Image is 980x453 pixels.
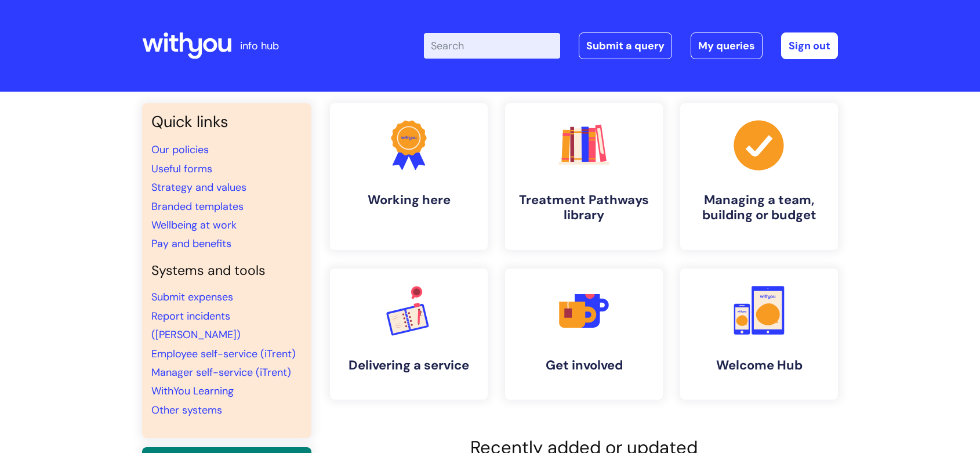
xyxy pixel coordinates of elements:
[151,263,302,279] h4: Systems and tools
[579,32,672,59] a: Submit a query
[151,113,302,131] h3: Quick links
[151,218,237,232] a: Wellbeing at work
[424,33,560,59] input: Search
[240,37,279,55] p: info hub
[151,162,212,176] a: Useful forms
[514,358,654,373] h4: Get involved
[151,237,231,251] a: Pay and benefits
[151,384,234,398] a: WithYou Learning
[680,269,838,400] a: Welcome Hub
[689,193,829,223] h4: Managing a team, building or budget
[505,269,663,400] a: Get involved
[505,103,663,250] a: Treatment Pathways library
[151,180,246,194] a: Strategy and values
[151,347,296,361] a: Employee self-service (iTrent)
[151,290,233,304] a: Submit expenses
[151,365,291,379] a: Manager self-service (iTrent)
[151,403,222,417] a: Other systems
[689,358,829,373] h4: Welcome Hub
[339,193,478,208] h4: Working here
[151,143,209,157] a: Our policies
[151,200,244,213] a: Branded templates
[424,32,838,59] div: | -
[691,32,763,59] a: My queries
[781,32,838,59] a: Sign out
[330,103,488,250] a: Working here
[330,269,488,400] a: Delivering a service
[339,358,478,373] h4: Delivering a service
[680,103,838,250] a: Managing a team, building or budget
[514,193,654,223] h4: Treatment Pathways library
[151,309,241,342] a: Report incidents ([PERSON_NAME])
